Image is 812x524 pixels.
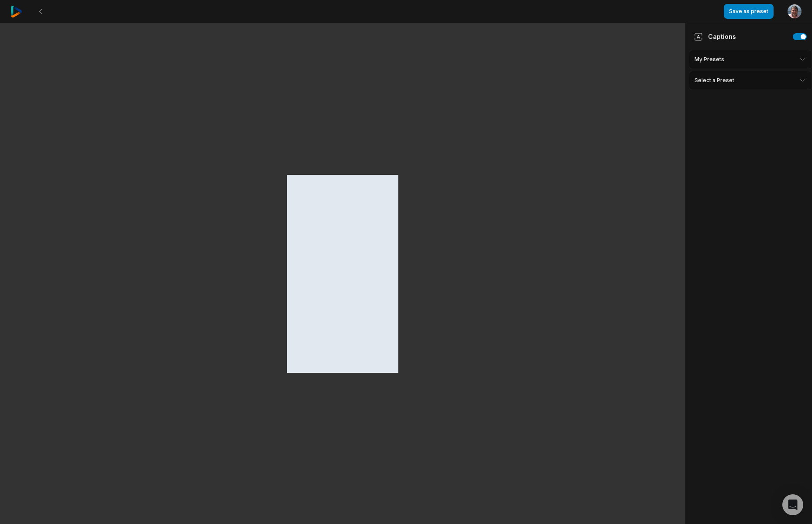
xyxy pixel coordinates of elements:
[689,71,812,90] div: Select a Preset
[10,6,22,17] img: reap
[724,4,774,19] button: Save as preset
[689,50,812,69] div: My Presets
[694,32,736,41] div: Captions
[782,494,803,515] div: Open Intercom Messenger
